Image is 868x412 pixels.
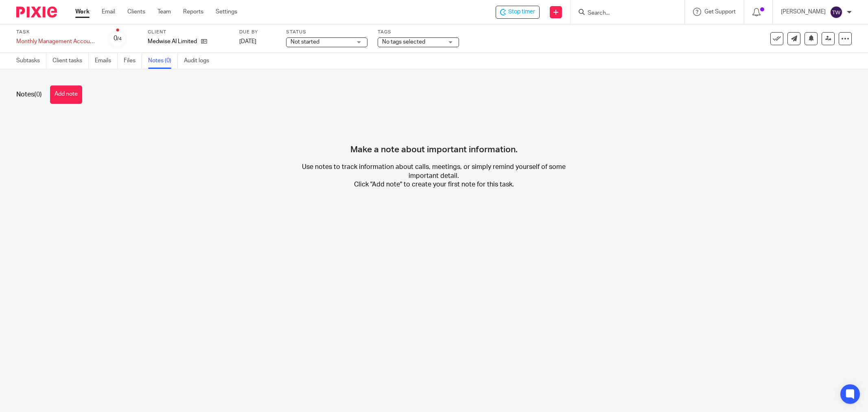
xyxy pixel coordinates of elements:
[114,34,122,43] div: 0
[16,37,98,46] div: Monthly Management Accounts - Medwise
[239,29,276,35] label: Due by
[16,53,46,69] a: Subtasks
[496,6,540,19] div: Medwise AI Limited - Monthly Management Accounts - Medwise
[184,53,215,69] a: Audit logs
[34,91,42,98] span: (0)
[295,163,573,189] p: Use notes to track information about calls, meetings, or simply remind yourself of some important...
[157,8,171,16] a: Team
[350,116,518,155] h4: Make a note about important information.
[183,8,203,16] a: Reports
[216,8,237,16] a: Settings
[124,53,142,69] a: Files
[830,6,843,19] img: svg%3E
[239,39,256,44] span: [DATE]
[148,37,197,46] p: Medwise AI Limited
[148,53,178,69] a: Notes (0)
[704,9,736,15] span: Get Support
[587,10,660,17] input: Search
[16,29,98,35] label: Task
[75,8,90,16] a: Work
[781,8,826,16] p: [PERSON_NAME]
[127,8,145,16] a: Clients
[378,29,459,35] label: Tags
[16,7,57,18] img: Pixie
[95,53,118,69] a: Emails
[50,85,82,104] button: Add note
[117,37,122,41] small: /4
[52,53,89,69] a: Client tasks
[102,8,115,16] a: Email
[291,39,319,45] span: Not started
[148,29,229,35] label: Client
[16,90,42,99] h1: Notes
[286,29,367,35] label: Status
[382,39,425,45] span: No tags selected
[508,8,535,16] span: Stop timer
